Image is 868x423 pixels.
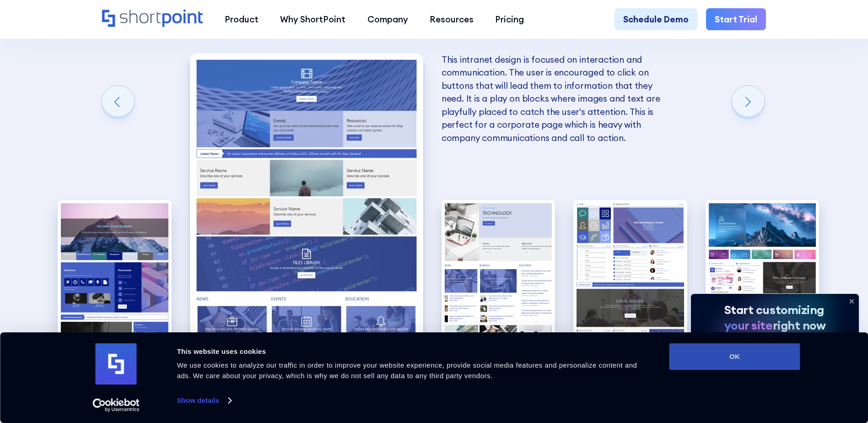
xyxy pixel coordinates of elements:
[485,8,535,30] a: Pricing
[706,8,766,30] a: Start Trial
[706,200,819,340] div: 5 / 5
[442,53,675,144] p: This intranet design is focused on interaction and communication. The user is encouraged to click...
[58,200,172,340] img: Best SharePoint Site Designs
[225,13,259,26] div: Product
[669,343,800,370] button: OK
[732,86,765,119] div: Next slide
[102,86,135,119] div: Previous slide
[615,8,697,30] a: Schedule Demo
[58,200,172,340] div: 1 / 5
[76,398,156,412] a: Usercentrics Cookiebot - opens in a new window
[442,200,555,340] img: Best SharePoint Designs
[102,10,203,28] a: Home
[214,8,269,30] a: Product
[419,8,484,30] a: Resources
[495,13,524,26] div: Pricing
[573,200,687,340] div: 4 / 5
[177,394,231,407] a: Show details
[280,13,345,26] div: Why ShortPoint
[270,8,356,30] a: Why ShortPoint
[356,8,419,30] a: Company
[177,346,649,357] div: This website uses cookies
[430,13,474,26] div: Resources
[442,200,555,340] div: 3 / 5
[96,343,137,385] img: logo
[573,200,687,340] img: Best SharePoint Intranet Examples
[367,13,408,26] div: Company
[190,53,423,340] div: 2 / 5
[177,361,637,380] span: We use cookies to analyze our traffic in order to improve your website experience, provide social...
[706,200,819,340] img: Best SharePoint Intranet Site Designs
[190,53,423,340] img: Best SharePoint Intranet Sites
